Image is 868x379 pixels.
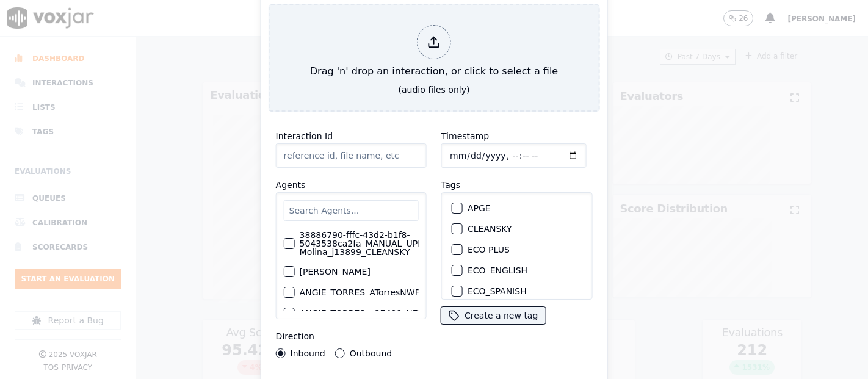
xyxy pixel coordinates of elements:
[269,4,600,112] button: Drag 'n' drop an interaction, or click to select a file (audio files only)
[300,231,474,256] label: 38886790-fffc-43d2-b1f8-5043538ca2fa_MANUAL_UPLOAD_Juliana Molina_j13899_CLEANSKY
[291,349,325,358] label: Inbound
[468,245,510,254] label: ECO PLUS
[399,84,470,96] div: (audio files only)
[300,309,455,317] label: ANGIE_TORRES_a27409_NEXT_VOLT
[284,200,419,221] input: Search Agents...
[350,349,392,358] label: Outbound
[468,266,527,275] label: ECO_ENGLISH
[441,131,489,141] label: Timestamp
[276,180,306,190] label: Agents
[305,20,563,84] div: Drag 'n' drop an interaction, or click to select a file
[276,331,314,341] label: Direction
[300,267,371,276] label: [PERSON_NAME]
[468,225,512,233] label: CLEANSKY
[468,204,491,212] label: APGE
[441,180,460,190] label: Tags
[276,143,427,168] input: reference id, file name, etc
[441,307,545,324] button: Create a new tag
[276,131,333,141] label: Interaction Id
[300,288,458,297] label: ANGIE_TORRES_ATorresNWFG_SPARK
[468,287,527,295] label: ECO_SPANISH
